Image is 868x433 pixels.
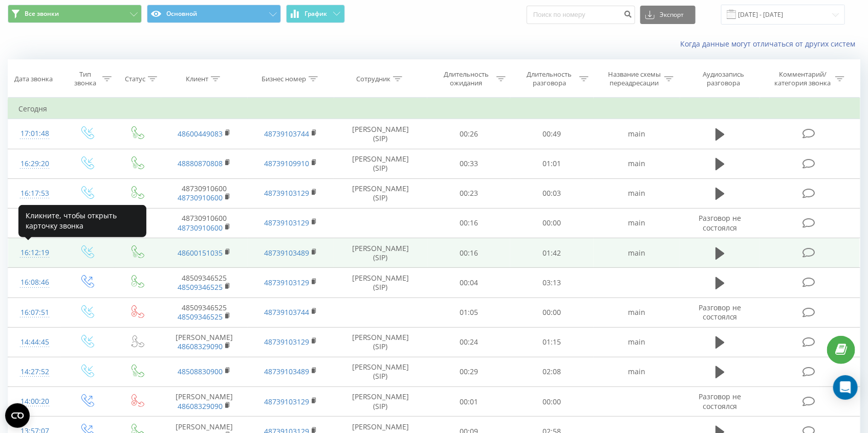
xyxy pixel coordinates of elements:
td: Сегодня [8,99,860,119]
td: 00:00 [510,298,594,327]
span: График [305,10,328,17]
div: Комментарий/категория звонка [773,70,833,87]
a: 48739103129 [264,278,309,287]
td: [PERSON_NAME] (SIP) [334,119,427,149]
div: 14:27:52 [18,362,51,382]
td: 01:42 [510,238,594,268]
a: 48730910600 [178,193,223,202]
button: График [286,5,345,23]
a: 48880870808 [178,158,223,168]
div: Open Intercom Messenger [833,375,858,400]
div: Кликните, чтобы открыть карточку звонка [18,205,146,237]
td: main [594,298,680,327]
td: [PERSON_NAME] (SIP) [334,387,427,417]
div: Название схемы переадресации [607,70,662,87]
button: Все звонки [8,5,142,23]
a: 48600449083 [178,129,223,139]
div: 16:07:51 [18,303,51,323]
td: 03:13 [510,268,594,298]
span: Все звонки [25,10,59,18]
a: 48608329090 [178,341,223,351]
td: 00:03 [510,178,594,208]
td: 01:05 [427,298,511,327]
a: 48739103744 [264,307,309,317]
td: 48730910600 [161,208,248,238]
div: Длительность разговора [522,70,577,87]
a: 48509346525 [178,282,223,292]
td: 00:04 [427,268,511,298]
div: 16:12:19 [18,243,51,263]
div: 16:17:53 [18,184,51,203]
input: Поиск по номеру [527,6,635,24]
a: 48608329090 [178,401,223,411]
a: 48739103129 [264,337,309,347]
td: main [594,238,680,268]
span: Разговор не состоялся [699,303,741,322]
td: [PERSON_NAME] (SIP) [334,357,427,386]
button: Экспорт [640,6,696,24]
td: 00:26 [427,119,511,149]
span: Разговор не состоялся [699,392,741,411]
td: 48730910600 [161,178,248,208]
td: 48509346525 [161,298,248,327]
div: Статус [125,75,145,83]
a: 48739103129 [264,188,309,198]
td: 00:33 [427,149,511,178]
td: [PERSON_NAME] (SIP) [334,178,427,208]
a: 48739103129 [264,218,309,227]
a: 48508830900 [178,367,223,376]
td: 00:16 [427,208,511,238]
td: [PERSON_NAME] (SIP) [334,149,427,178]
div: 16:29:20 [18,154,51,174]
span: Разговор не состоялся [699,213,741,232]
td: 01:01 [510,149,594,178]
td: 00:49 [510,119,594,149]
td: 00:00 [510,208,594,238]
td: [PERSON_NAME] [161,327,248,357]
td: main [594,327,680,357]
a: 48739103489 [264,367,309,376]
td: main [594,357,680,386]
td: main [594,208,680,238]
td: [PERSON_NAME] (SIP) [334,268,427,298]
a: 48509346525 [178,312,223,322]
td: main [594,149,680,178]
a: 48739103744 [264,129,309,139]
button: Основной [147,5,281,23]
div: 16:08:46 [18,272,51,292]
td: [PERSON_NAME] (SIP) [334,327,427,357]
td: 01:15 [510,327,594,357]
td: 00:24 [427,327,511,357]
div: 14:44:45 [18,332,51,352]
td: [PERSON_NAME] (SIP) [334,238,427,268]
td: main [594,119,680,149]
div: Бизнес номер [262,75,306,83]
a: 48739103489 [264,248,309,258]
div: Клиент [186,75,208,83]
a: 48739109910 [264,158,309,168]
td: 00:01 [427,387,511,417]
div: 17:01:48 [18,124,51,144]
div: 14:00:20 [18,392,51,412]
a: 48739103129 [264,397,309,406]
td: 00:23 [427,178,511,208]
td: 02:08 [510,357,594,386]
td: 48509346525 [161,268,248,298]
td: [PERSON_NAME] [161,387,248,417]
a: 48730910600 [178,223,223,233]
div: Тип звонка [70,70,100,87]
td: 00:16 [427,238,511,268]
a: 48600151035 [178,248,223,258]
div: Сотрудник [356,75,390,83]
td: 00:00 [510,387,594,417]
td: 00:29 [427,357,511,386]
div: Аудиозапись разговора [690,70,757,87]
div: Дата звонка [14,75,53,83]
a: Когда данные могут отличаться от других систем [680,39,860,49]
div: Длительность ожидания [439,70,494,87]
td: main [594,178,680,208]
button: Open CMP widget [5,403,30,428]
